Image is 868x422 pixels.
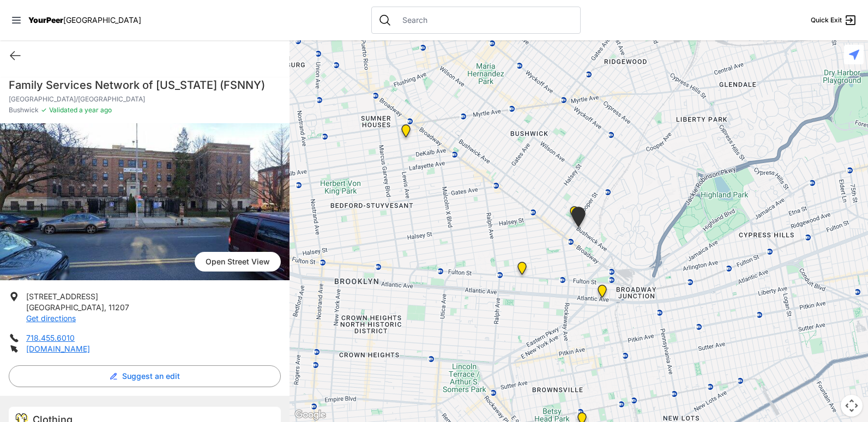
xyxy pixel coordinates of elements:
a: 718.455.6010 [26,333,75,342]
button: Map camera controls [841,395,863,417]
span: , [104,303,106,312]
span: ✓ [41,106,47,114]
span: Bushwick [9,106,39,114]
span: [GEOGRAPHIC_DATA] [63,15,141,25]
span: a year ago [77,106,112,114]
a: [DOMAIN_NAME] [26,344,90,353]
a: Get directions [26,314,76,323]
a: YourPeer[GEOGRAPHIC_DATA] [28,17,141,23]
div: The Gathering Place Drop-in Center [591,280,613,306]
img: Google [292,408,328,422]
span: [STREET_ADDRESS] [26,292,98,301]
h1: Family Services Network of [US_STATE] (FSNNY) [9,77,281,93]
div: Bushwick/North Brooklyn [565,202,592,236]
div: St Thomas Episcopal Church [563,202,586,228]
p: [GEOGRAPHIC_DATA]/[GEOGRAPHIC_DATA] [9,95,281,104]
input: Search [396,15,574,26]
span: [GEOGRAPHIC_DATA] [26,303,104,312]
button: Suggest an edit [9,365,281,387]
div: Location of CCBQ, Brooklyn [395,120,417,146]
a: Open Street View [195,252,281,272]
span: 11207 [108,303,129,312]
span: Suggest an edit [122,371,180,382]
a: Open this area in Google Maps (opens a new window) [292,408,328,422]
span: Quick Exit [811,16,842,25]
span: Validated [49,106,77,114]
a: Quick Exit [811,14,857,27]
div: SuperPantry [511,257,533,284]
span: YourPeer [28,15,63,25]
